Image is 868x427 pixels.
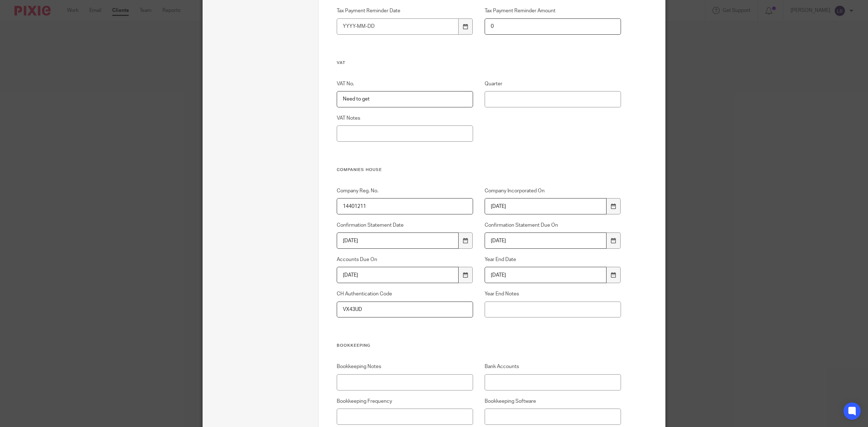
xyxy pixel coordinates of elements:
[485,222,621,229] label: Confirmation Statement Due On
[485,256,621,263] label: Year End Date
[337,60,621,66] h3: VAT
[337,256,473,263] label: Accounts Due On
[337,167,621,173] h3: Companies House
[485,267,607,283] input: YYYY-MM-DD
[485,187,621,195] label: Company Incorporated On
[337,232,459,249] input: YYYY-MM-DD
[337,267,459,283] input: YYYY-MM-DD
[337,80,473,87] label: VAT No.
[485,7,621,14] label: Tax Payment Reminder Amount
[337,18,459,35] input: YYYY-MM-DD
[337,7,473,14] label: Tax Payment Reminder Date
[337,187,473,195] label: Company Reg. No.
[485,363,621,370] label: Bank Accounts
[337,115,473,122] label: VAT Notes
[337,343,621,349] h3: Bookkeeping
[337,398,473,405] label: Bookkeeping Frequency
[485,398,621,405] label: Bookkeeping Software
[485,290,621,298] label: Year End Notes
[485,198,607,214] input: YYYY-MM-DD
[337,290,473,298] label: CH Authentication Code
[337,363,473,370] label: Bookkeeping Notes
[337,222,473,229] label: Confirmation Statement Date
[485,80,621,87] label: Quarter
[485,232,607,249] input: YYYY-MM-DD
